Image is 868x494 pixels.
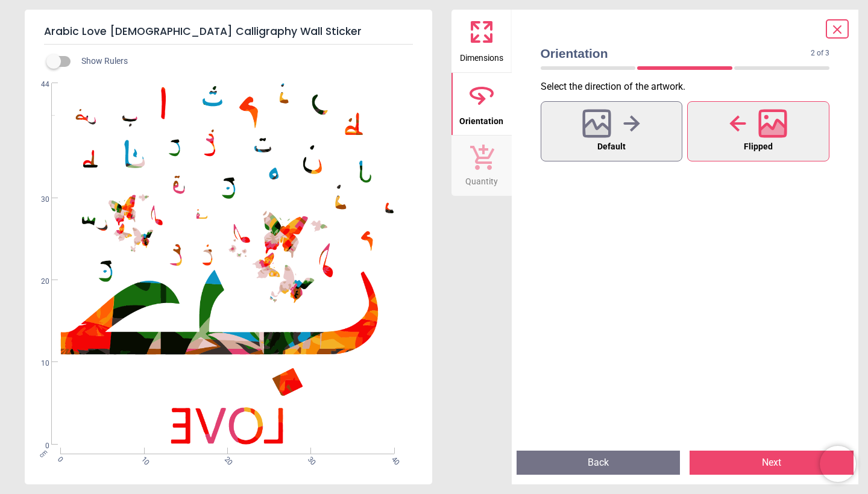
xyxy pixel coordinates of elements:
[222,455,230,463] span: 20
[139,455,146,463] span: 10
[27,195,49,205] span: 30
[465,170,498,188] span: Quantity
[38,448,49,459] span: cm
[811,48,829,58] span: 2 of 3
[451,73,512,136] button: Orientation
[389,455,397,463] span: 40
[459,110,503,128] span: Orientation
[744,139,773,155] span: Flipped
[451,136,512,196] button: Quantity
[687,101,829,161] button: Flipped
[541,101,683,161] button: Default
[460,46,503,64] span: Dimensions
[54,54,432,69] div: Show Rulers
[55,455,63,463] span: 0
[27,441,49,451] span: 0
[820,446,856,482] iframe: Brevo live chat
[690,451,854,475] button: Next
[305,455,313,463] span: 30
[541,45,811,62] span: Orientation
[27,80,49,90] span: 44
[597,139,626,155] span: Default
[27,358,49,369] span: 10
[541,80,840,93] p: Select the direction of the artwork .
[517,451,681,475] button: Back
[44,19,413,45] h5: Arabic Love [DEMOGRAPHIC_DATA] Calligraphy Wall Sticker
[27,277,49,287] span: 20
[451,10,512,72] button: Dimensions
